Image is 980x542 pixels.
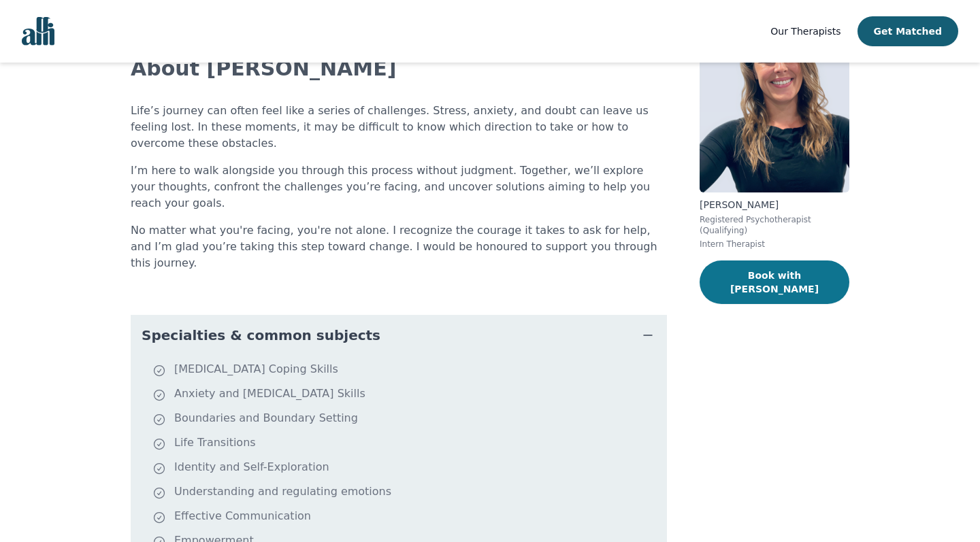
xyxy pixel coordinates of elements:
[131,56,667,81] h2: About [PERSON_NAME]
[152,361,661,380] li: [MEDICAL_DATA] Coping Skills
[152,435,661,454] li: Life Transitions
[700,260,849,304] button: Book with [PERSON_NAME]
[152,386,661,405] li: Anxiety and [MEDICAL_DATA] Skills
[142,326,380,345] span: Specialties & common subjects
[700,198,849,211] p: [PERSON_NAME]
[700,214,849,236] p: Registered Psychotherapist (Qualifying)
[131,103,667,152] p: Life’s journey can often feel like a series of challenges. Stress, anxiety, and doubt can leave u...
[770,26,840,37] span: Our Therapists
[131,315,667,356] button: Specialties & common subjects
[131,222,667,271] p: No matter what you're facing, you're not alone. I recognize the courage it takes to ask for help,...
[152,484,661,503] li: Understanding and regulating emotions
[152,410,661,429] li: Boundaries and Boundary Setting
[857,16,958,46] button: Get Matched
[131,163,667,211] p: I’m here to walk alongside you through this process without judgment. Together, we’ll explore you...
[152,508,661,527] li: Effective Communication
[152,459,661,478] li: Identity and Self-Exploration
[770,23,840,39] a: Our Therapists
[700,239,849,250] p: Intern Therapist
[22,17,54,46] img: alli logo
